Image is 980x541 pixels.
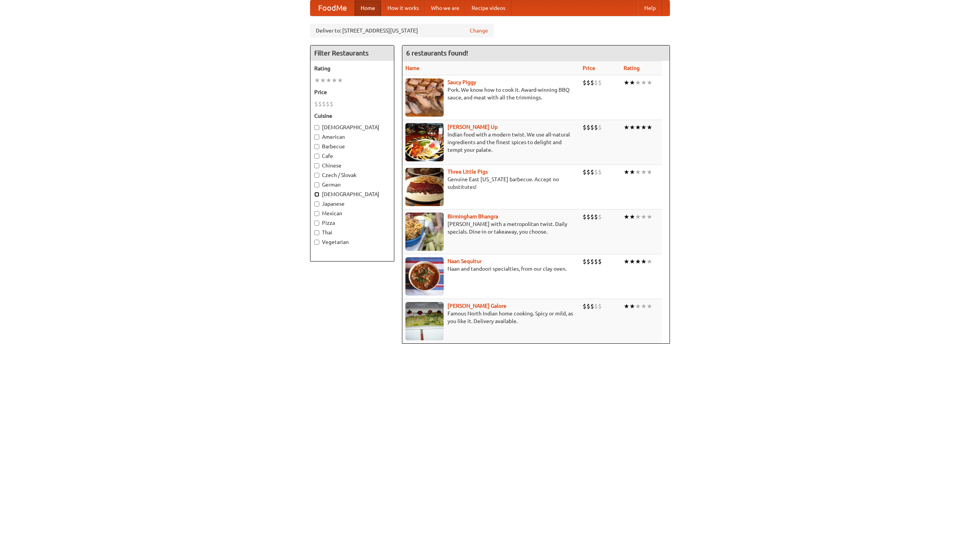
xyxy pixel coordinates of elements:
[647,168,652,176] li: ★
[322,100,326,108] li: $
[586,257,590,266] li: $
[594,257,598,266] li: $
[635,168,641,176] li: ★
[314,112,390,120] h5: Cuisine
[598,302,602,310] li: $
[381,0,425,16] a: How it works
[314,181,390,188] label: German
[310,0,354,16] a: FoodMe
[641,168,647,176] li: ★
[326,76,332,84] li: ★
[314,88,390,96] h5: Price
[594,78,598,87] li: $
[629,168,635,176] li: ★
[314,154,319,159] input: Cafe
[314,171,390,179] label: Czech / Slovak
[641,257,647,266] li: ★
[598,257,602,266] li: $
[629,78,635,87] li: ★
[314,173,319,178] input: Czech / Slovak
[448,79,476,85] a: Saucy Piggy
[586,213,590,221] li: $
[624,257,629,266] li: ★
[583,123,586,132] li: $
[638,0,662,16] a: Help
[635,123,641,132] li: ★
[647,123,652,132] li: ★
[405,257,444,296] img: naansequitur.jpg
[405,168,444,206] img: littlepigs.jpg
[647,302,652,310] li: ★
[314,182,319,187] input: German
[405,131,577,154] p: Indian food with a modern twist. We use all-natural ingredients and the finest spices to delight ...
[405,123,444,161] img: curryup.jpg
[647,78,652,87] li: ★
[598,168,602,176] li: $
[594,168,598,176] li: $
[405,310,577,325] p: Famous North Indian home cooking. Spicy or mild, as you like it. Delivery available.
[405,302,444,340] img: currygalore.jpg
[314,162,390,169] label: Chinese
[332,76,337,84] li: ★
[314,210,390,217] label: Mexican
[583,65,595,71] a: Price
[314,200,390,208] label: Japanese
[314,133,390,141] label: American
[624,213,629,221] li: ★
[314,163,319,168] input: Chinese
[314,211,319,216] input: Mexican
[594,213,598,221] li: $
[310,45,394,61] h4: Filter Restaurants
[425,0,465,16] a: Who we are
[583,257,586,266] li: $
[314,240,319,245] input: Vegetarian
[635,213,641,221] li: ★
[448,303,506,309] a: [PERSON_NAME] Galore
[624,65,640,71] a: Rating
[326,100,330,108] li: $
[594,302,598,310] li: $
[448,213,498,219] a: Birmingham Bhangra
[318,100,322,108] li: $
[314,229,390,236] label: Thai
[624,302,629,310] li: ★
[586,78,590,87] li: $
[590,123,594,132] li: $
[448,124,498,130] b: [PERSON_NAME] Up
[405,265,577,273] p: Naan and tandoori specialties, from our clay oven.
[310,24,494,37] div: Deliver to: [STREET_ADDRESS][US_STATE]
[314,144,319,149] input: Barbecue
[448,258,482,264] a: Naan Sequitur
[641,123,647,132] li: ★
[314,143,390,150] label: Barbecue
[448,169,488,175] a: Three Little Pigs
[330,100,333,108] li: $
[641,78,647,87] li: ★
[314,65,390,72] h5: Rating
[598,213,602,221] li: $
[635,78,641,87] li: ★
[590,78,594,87] li: $
[641,213,647,221] li: ★
[583,78,586,87] li: $
[406,49,468,57] ng-pluralize: 6 restaurants found!
[594,123,598,132] li: $
[405,220,577,236] p: [PERSON_NAME] with a metropolitan twist. Daily specials. Dine-in or takeaway, you choose.
[583,168,586,176] li: $
[405,78,444,117] img: saucy.jpg
[583,213,586,221] li: $
[405,175,577,191] p: Genuine East [US_STATE] barbecue. Accept no substitutes!
[647,257,652,266] li: ★
[314,201,319,206] input: Japanese
[629,257,635,266] li: ★
[586,302,590,310] li: $
[647,213,652,221] li: ★
[405,86,577,101] p: Pork. We know how to cook it. Award-winning BBQ sauce, and meat with all the trimmings.
[583,302,586,310] li: $
[590,257,594,266] li: $
[314,219,390,227] label: Pizza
